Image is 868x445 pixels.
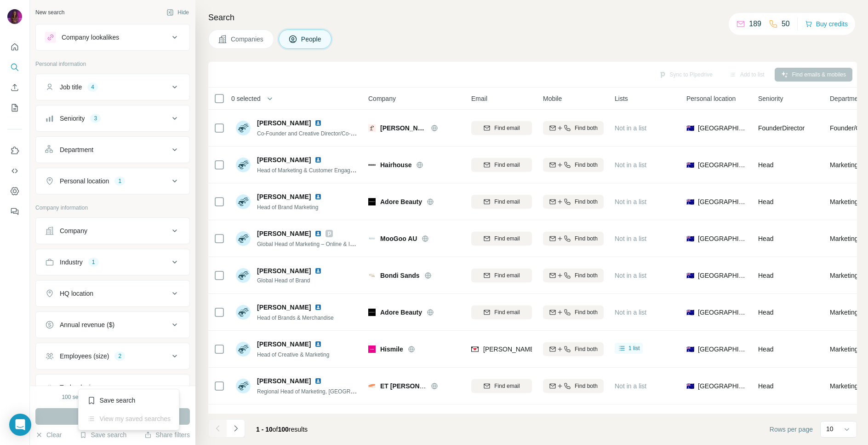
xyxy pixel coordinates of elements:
[257,413,299,422] span: Hayley Shield
[698,123,747,133] span: [GEOGRAPHIC_DATA]
[114,352,125,360] div: 2
[758,94,783,103] span: Seniority
[543,379,604,393] button: Find both
[686,271,694,280] span: 🇦🇺
[35,8,64,17] div: New search
[36,107,189,129] button: Seniority3
[62,392,163,403] div: 100 search results remaining
[314,230,322,237] img: LinkedIn logo
[257,315,334,321] span: Head of Brands & Merchandise
[686,197,694,206] span: 🇦🇺
[301,35,322,44] span: People
[471,305,532,319] button: Find email
[698,345,747,354] span: [GEOGRAPHIC_DATA]
[36,376,189,398] button: Technologies
[575,124,598,132] span: Find both
[36,251,189,273] button: Industry1
[471,94,487,103] span: Email
[543,305,604,319] button: Find both
[257,303,311,312] span: [PERSON_NAME]
[257,340,311,349] span: [PERSON_NAME]
[494,234,520,243] span: Find email
[9,414,31,436] div: Open Intercom Messenger
[758,198,773,205] span: Head
[782,18,790,29] p: 50
[273,426,278,433] span: of
[87,83,98,91] div: 4
[494,308,520,316] span: Find email
[368,272,376,279] img: Logo of Bondi Sands
[80,410,177,428] div: View my saved searches
[483,345,645,353] span: [PERSON_NAME][EMAIL_ADDRESS][DOMAIN_NAME]
[236,379,251,393] img: Avatar
[758,382,773,390] span: Head
[256,426,308,433] span: results
[7,183,22,199] button: Dashboard
[615,309,646,316] span: Not in a list
[380,271,420,280] span: Bondi Sands
[826,424,834,433] p: 10
[231,35,264,44] span: Companies
[471,121,532,135] button: Find email
[368,198,376,205] img: Logo of Adore Beauty
[35,204,190,212] p: Company information
[749,18,761,29] p: 189
[543,158,604,172] button: Find both
[543,232,604,246] button: Find both
[62,33,119,42] div: Company lookalikes
[575,198,598,206] span: Find both
[257,118,311,128] span: [PERSON_NAME]
[257,276,325,285] span: Global Head of Brand
[368,309,376,316] img: Logo of Adore Beauty
[471,269,532,282] button: Find email
[60,258,83,267] div: Industry
[257,376,311,386] span: [PERSON_NAME]
[543,342,604,356] button: Find both
[575,271,598,280] span: Find both
[236,342,251,357] img: Avatar
[686,160,694,170] span: 🇦🇺
[615,272,646,279] span: Not in a list
[380,160,411,170] span: Hairhouse
[7,100,22,116] button: My lists
[471,195,532,209] button: Find email
[575,308,598,316] span: Find both
[208,11,857,24] h4: Search
[830,94,863,103] span: Department
[758,124,805,132] span: Founder Director
[758,235,773,242] span: Head
[257,387,386,395] span: Regional Head of Marketing, [GEOGRAPHIC_DATA]
[35,60,190,68] p: Personal information
[575,345,598,353] span: Find both
[60,145,93,154] div: Department
[36,139,189,161] button: Department
[575,382,598,390] span: Find both
[7,39,22,55] button: Quick start
[60,351,109,361] div: Employees (size)
[494,271,520,280] span: Find email
[494,161,520,169] span: Find email
[686,94,736,103] span: Personal location
[698,234,747,243] span: [GEOGRAPHIC_DATA]
[36,76,189,98] button: Job title4
[471,232,532,246] button: Find email
[698,160,747,170] span: [GEOGRAPHIC_DATA]
[758,161,773,169] span: Head
[80,430,126,439] button: Save search
[90,114,101,123] div: 3
[698,197,747,206] span: [GEOGRAPHIC_DATA]
[257,351,329,358] span: Head of Creative & Marketing
[36,345,189,367] button: Employees (size)2
[114,177,125,185] div: 1
[368,384,376,387] img: Logo of ET Browne Drug Co. Inc.
[686,345,694,354] span: 🇦🇺
[231,94,261,103] span: 0 selected
[615,124,646,132] span: Not in a list
[60,226,87,235] div: Company
[615,235,646,242] span: Not in a list
[227,419,245,438] button: Navigate to next page
[615,94,628,103] span: Lists
[60,176,109,186] div: Personal location
[257,155,311,164] span: [PERSON_NAME]
[236,121,251,135] img: Avatar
